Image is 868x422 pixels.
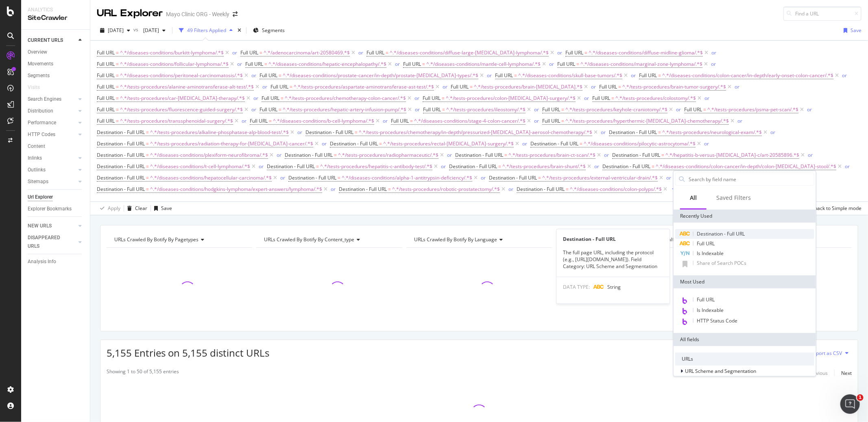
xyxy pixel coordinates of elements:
span: = [269,117,272,124]
a: Sitemaps [28,177,76,186]
span: Destination - Full URL [609,129,657,136]
span: Full URL [260,106,277,113]
input: Search by field name [688,173,814,185]
span: ^.*/diseases-conditions/diffuse-midline-glioma/.*$ [589,47,703,58]
div: or [280,174,285,181]
a: Analysis Info [28,258,84,266]
div: or [358,49,363,56]
span: ^.*/diseases-conditions/mantle-cell-lymphoma/.*$ [426,58,541,70]
span: = [146,163,149,170]
a: Explorer Bookmarks [28,205,84,213]
span: = [316,163,319,170]
div: or [735,83,739,90]
span: = [279,72,281,79]
button: 49 Filters Applied [176,24,236,37]
span: ^.*/tests-procedures/neurological-exam/.*$ [662,127,762,138]
button: Export as CSV [799,346,842,359]
div: or [770,129,775,136]
span: Destination - Full URL [285,151,333,158]
div: or [604,151,609,158]
span: Full URL [97,106,115,113]
span: = [264,61,267,67]
span: vs [133,26,140,33]
button: or [443,83,447,91]
span: = [442,106,445,113]
div: or [522,140,527,147]
div: or [443,83,447,90]
div: or [415,106,420,113]
span: ^.*/tests-procedures/alanine-aminotransferase-alt-test/.*$ [120,81,254,93]
span: Full URL [403,61,421,67]
span: = [470,83,473,90]
button: or [842,71,847,79]
button: or [770,128,775,136]
button: or [280,174,285,182]
div: or [251,106,256,113]
span: ^.*/tests-procedures/aspartate-aminotransferase-ast-test/.*$ [294,81,434,93]
span: ^.*/tests-procedures/ileostomy/.*$ [446,104,526,115]
span: Full URL [250,117,268,124]
div: or [414,95,419,102]
span: ^.*/diseases-conditions/hepatic-encephalopathy/.*$ [268,58,386,70]
span: Full URL [366,49,384,56]
div: or [704,95,709,102]
button: Add Filter [669,184,701,194]
span: Full URL [97,61,115,67]
div: or [322,140,327,147]
button: or [704,94,709,102]
span: Destination - Full URL [97,151,145,158]
span: ^.*/tests-procedures/transsphenoidal-surgery/.*$ [120,115,233,127]
span: Full URL [97,95,115,102]
span: 2025 Sep. 3rd [108,27,124,34]
div: or [331,186,336,193]
span: ^.*/diseases-conditions/prostate-cancer/in-depth/prostate-[MEDICAL_DATA]-types/.*$ [283,70,478,81]
button: or [253,94,258,102]
a: Performance [28,119,76,127]
span: ^.*/diseases-conditions/peritoneal-carcinomatosis/.*$ [120,70,243,81]
span: ^.*/tests-procedures/chemotherapy-colon-cancer/.*$ [285,93,406,104]
span: Full URL [423,95,441,102]
div: or [441,163,446,170]
div: or [277,151,281,158]
div: CURRENT URLS [28,36,63,45]
button: or [845,162,850,170]
div: Segments [28,71,50,80]
span: 2025 Jul. 16th [140,27,159,34]
div: Mayo Clinic ORG - Weekly [166,10,229,18]
span: ^.*/tests-procedures/psma-pet-scan/.*$ [707,104,798,115]
span: Full URL [97,72,115,79]
div: or [487,72,492,79]
button: or [262,83,267,91]
span: Destination - Full URL [305,129,353,136]
span: Destination - Full URL [602,163,650,170]
button: Save [151,202,172,215]
button: or [534,117,539,125]
span: = [611,95,614,102]
span: Destination - Full URL [530,140,578,147]
span: ^.*/tests-procedures/keyhole-craniotomy/.*$ [565,104,667,115]
span: Destination - Full URL [97,140,145,147]
button: Next [841,368,852,378]
span: ^.*/tests-procedures/brain-[MEDICAL_DATA].*$ [474,81,582,93]
button: or [666,174,671,182]
button: or [251,71,256,79]
span: Full URL [557,61,575,67]
button: or [557,49,562,56]
a: Movements [28,60,84,68]
a: Segments [28,71,84,80]
span: ^.*/diseases-conditions/follicular-lymphoma/.*$ [120,58,229,70]
span: = [146,174,149,181]
button: or [808,151,813,159]
button: or [331,185,336,193]
div: Sitemaps [28,177,48,186]
button: or [735,83,739,91]
a: Search Engines [28,95,76,104]
span: Full URL [97,117,115,124]
span: Full URL [599,83,617,90]
span: Full URL [391,117,409,124]
span: ^.*/tests-procedures/hepatic-artery-infusion-pump/.*$ [283,104,406,115]
button: or [251,106,256,113]
div: Url Explorer [28,193,53,201]
span: ^.*/diseases-conditions/marginal-zone-lymphoma/.*$ [580,58,702,70]
div: Switch back to Simple mode [798,205,861,212]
